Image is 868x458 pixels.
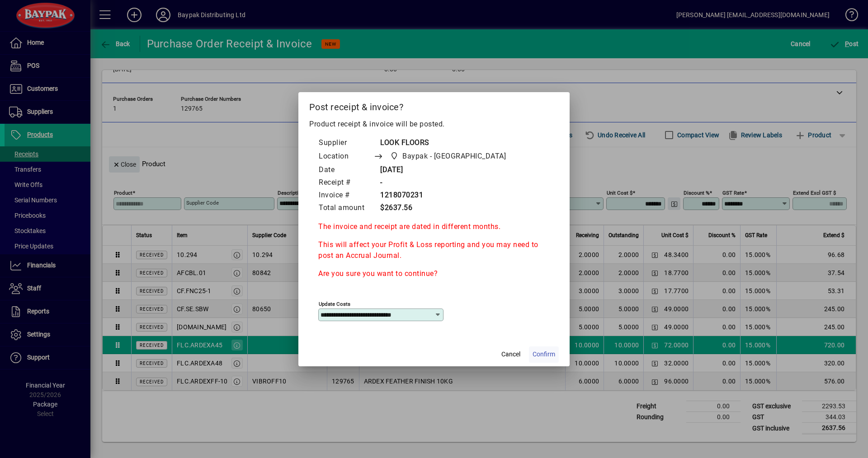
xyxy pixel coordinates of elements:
button: Confirm [529,346,559,363]
p: Are you sure you want to continue? [318,268,550,279]
span: Baypak - [GEOGRAPHIC_DATA] [402,151,506,162]
td: Location [318,150,373,164]
button: Cancel [496,346,525,363]
mat-label: Update costs [319,300,350,307]
td: 1218070231 [373,189,523,202]
td: - [373,177,523,189]
td: LOOK FLOORS [373,137,523,150]
td: [DATE] [373,164,523,177]
p: This will affect your Profit & Loss reporting and you may need to post an Accrual Journal. [318,239,550,261]
span: Baypak - Onekawa [387,150,509,163]
p: Product receipt & invoice will be posted. [309,119,559,130]
h2: Post receipt & invoice? [298,92,570,118]
td: Receipt # [318,177,373,189]
td: Invoice # [318,189,373,202]
td: Date [318,164,373,177]
td: Supplier [318,137,373,150]
span: Confirm [533,350,555,359]
td: $2637.56 [373,202,523,215]
td: Total amount [318,202,373,215]
p: The invoice and receipt are dated in different months. [318,221,550,232]
span: Cancel [501,350,520,359]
